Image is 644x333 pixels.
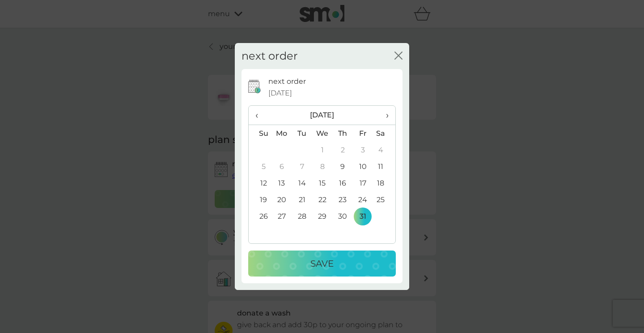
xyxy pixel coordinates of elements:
td: 24 [353,191,373,208]
td: 13 [271,175,292,191]
td: 12 [249,175,271,191]
p: Save [310,256,334,271]
span: › [380,106,389,125]
td: 9 [333,158,353,175]
td: 26 [249,208,271,225]
th: We [312,125,333,142]
td: 6 [271,158,292,175]
td: 25 [373,191,395,208]
td: 1 [312,142,333,158]
td: 30 [333,208,353,225]
td: 20 [271,191,292,208]
td: 16 [333,175,353,191]
th: Sa [373,125,395,142]
td: 19 [249,191,271,208]
th: Mo [271,125,292,142]
td: 23 [333,191,353,208]
th: [DATE] [271,106,373,125]
th: Tu [292,125,312,142]
td: 11 [373,158,395,175]
td: 8 [312,158,333,175]
td: 21 [292,191,312,208]
th: Fr [353,125,373,142]
td: 18 [373,175,395,191]
td: 27 [271,208,292,225]
p: next order [268,76,306,87]
td: 17 [353,175,373,191]
td: 31 [353,208,373,225]
td: 28 [292,208,312,225]
td: 2 [333,142,353,158]
td: 29 [312,208,333,225]
td: 7 [292,158,312,175]
th: Su [249,125,271,142]
h2: next order [241,50,298,63]
td: 5 [249,158,271,175]
td: 15 [312,175,333,191]
td: 4 [373,142,395,158]
span: [DATE] [268,87,292,99]
span: ‹ [255,106,265,125]
td: 14 [292,175,312,191]
button: Save [248,251,396,277]
td: 22 [312,191,333,208]
td: 3 [353,142,373,158]
th: Th [333,125,353,142]
td: 10 [353,158,373,175]
button: close [394,52,402,61]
